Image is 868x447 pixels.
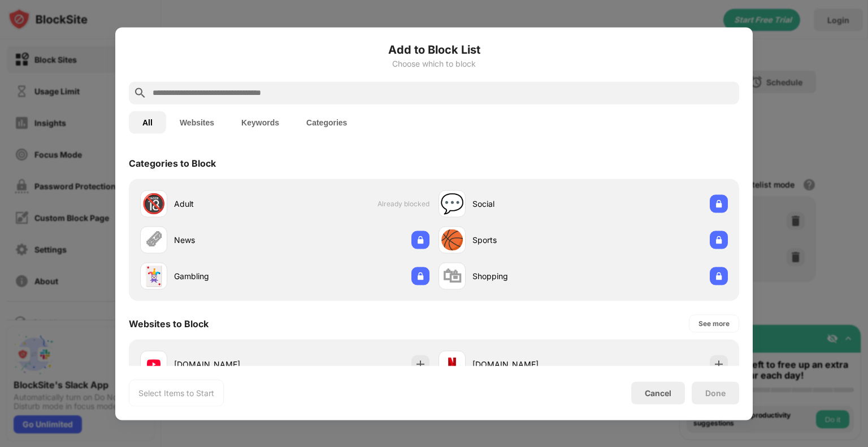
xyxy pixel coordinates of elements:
div: Done [705,388,726,397]
div: Adult [174,198,285,210]
button: Websites [166,111,228,133]
div: 🛍 [442,264,462,288]
div: Websites to Block [129,318,209,329]
div: 🗞 [144,228,163,251]
span: Already blocked [377,199,429,208]
div: News [174,234,285,246]
div: Sports [472,234,583,246]
div: 💬 [440,192,464,215]
div: Social [472,198,583,210]
div: [DOMAIN_NAME] [174,358,285,370]
img: favicons [147,357,160,371]
div: Cancel [645,388,671,398]
button: Categories [293,111,361,133]
div: Select Items to Start [138,387,214,398]
img: favicons [445,357,459,371]
button: Keywords [228,111,293,133]
div: 🔞 [142,192,166,215]
div: 🃏 [142,264,166,288]
div: Categories to Block [129,157,216,168]
div: See more [698,318,730,329]
h6: Add to Block List [129,41,739,58]
img: search.svg [133,86,147,99]
div: Shopping [472,270,583,282]
button: All [129,111,166,133]
div: 🏀 [440,228,464,251]
div: [DOMAIN_NAME] [472,358,583,370]
div: Gambling [174,270,285,282]
div: Choose which to block [129,59,739,68]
